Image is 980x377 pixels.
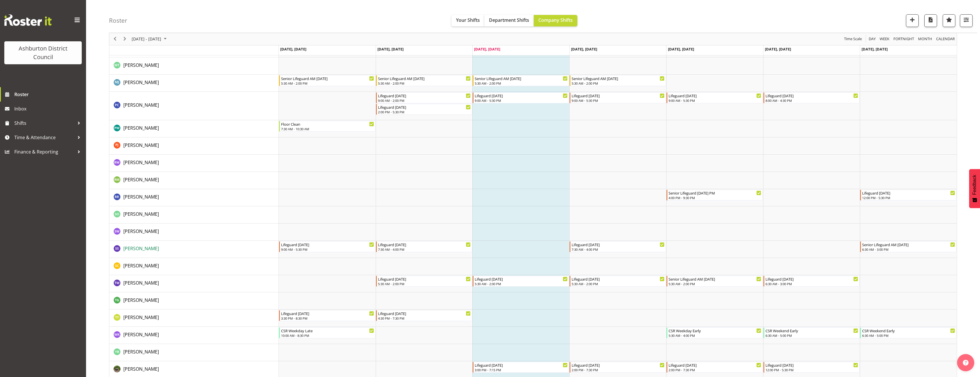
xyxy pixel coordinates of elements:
[281,242,374,247] div: Lifeguard [DATE]
[279,310,375,321] div: Tom Young"s event - Lifeguard Monday Begin From Monday, August 11, 2025 at 3:30:00 PM GMT+12:00 E...
[534,15,577,26] button: Company Shifts
[281,316,374,320] div: 3:30 PM - 8:30 PM
[376,75,472,86] div: Molly Jones"s event - Senior Lifeguard AM Tuesday Begin From Tuesday, August 12, 2025 at 5:30:00 ...
[123,348,159,355] a: [PERSON_NAME]
[763,327,860,338] div: Wendy Keepa"s event - CSR Weekend Early Begin From Saturday, August 16, 2025 at 6:30:00 AM GMT+12...
[376,92,472,103] div: Paulina Cuadrado"s event - Lifeguard Tuesday Begin From Tuesday, August 12, 2025 at 9:00:00 AM GM...
[669,362,761,368] div: Lifeguard [DATE]
[669,328,761,333] div: CSR Weekday Early
[868,36,876,43] span: Day
[109,275,279,292] td: Tessa Wright resource
[14,104,83,113] span: Inbox
[378,75,471,81] div: Senior Lifeguard AM [DATE]
[109,224,279,241] td: Sarah Wilson resource
[123,176,159,183] a: [PERSON_NAME]
[123,62,159,69] a: [PERSON_NAME]
[669,281,761,286] div: 5:30 AM - 2:00 PM
[667,92,763,103] div: Paulina Cuadrado"s event - Lifeguard Friday Begin From Friday, August 15, 2025 at 9:00:00 AM GMT+...
[378,93,471,98] div: Lifeguard [DATE]
[376,310,472,321] div: Tom Young"s event - Lifeguard Tuesday Begin From Tuesday, August 12, 2025 at 4:30:00 PM GMT+12:00...
[765,281,858,286] div: 6:30 AM - 3:00 PM
[109,292,279,310] td: Toby Grant resource
[765,276,858,282] div: Lifeguard [DATE]
[123,331,159,338] a: [PERSON_NAME]
[109,75,279,92] td: Molly Jones resource
[378,310,471,316] div: Lifeguard [DATE]
[281,75,374,81] div: Senior Lifeguard AM [DATE]
[484,15,534,26] button: Department Shifts
[279,75,375,86] div: Molly Jones"s event - Senior Lifeguard AM Monday Begin From Monday, August 11, 2025 at 5:30:00 AM...
[123,79,159,85] span: [PERSON_NAME]
[963,360,969,366] img: help-xxl-2.png
[960,14,973,27] button: Filter Shifts
[378,98,471,103] div: 9:00 AM - 2:00 PM
[572,81,665,85] div: 5:30 AM - 2:00 PM
[667,362,763,373] div: Zanthe Butterick"s event - Lifeguard Friday Begin From Friday, August 15, 2025 at 2:00:00 PM GMT+...
[378,104,471,110] div: Lifeguard [DATE]
[281,333,374,338] div: 10:00 AM - 8:30 PM
[281,310,374,316] div: Lifeguard [DATE]
[123,102,159,108] span: [PERSON_NAME]
[917,36,933,43] span: Month
[123,159,159,166] a: [PERSON_NAME]
[669,98,761,103] div: 9:00 AM - 5:30 PM
[281,127,374,131] div: 7:30 AM - 10:30 AM
[475,75,568,81] div: Senior Lifeguard AM [DATE]
[879,36,890,43] span: Week
[109,57,279,75] td: Moira Tarry resource
[123,79,159,86] a: [PERSON_NAME]
[475,362,568,368] div: Lifeguard [DATE]
[109,344,279,361] td: Yumi Blake resource
[765,368,858,372] div: 12:00 PM - 5:30 PM
[475,98,568,103] div: 9:00 AM - 5:30 PM
[123,125,159,131] span: [PERSON_NAME]
[109,310,279,327] td: Tom Young resource
[123,102,159,108] a: [PERSON_NAME]
[378,110,471,114] div: 2:00 PM - 5:30 PM
[131,36,169,43] button: August 2025
[121,36,129,43] button: Next
[862,328,955,333] div: CSR Weekend Early
[378,276,471,282] div: Lifeguard [DATE]
[860,190,956,201] div: Ryan Richan"s event - Lifeguard Sunday Begin From Sunday, August 17, 2025 at 12:00:00 PM GMT+12:0...
[969,169,980,208] button: Feedback - Show survey
[376,276,472,287] div: Tessa Wright"s event - Lifeguard Tuesday Begin From Tuesday, August 12, 2025 at 5:30:00 AM GMT+12...
[936,36,955,43] span: calendar
[123,331,159,338] span: [PERSON_NAME]
[572,362,665,368] div: Lifeguard [DATE]
[570,276,666,287] div: Tessa Wright"s event - Lifeguard Thursday Begin From Thursday, August 14, 2025 at 5:30:00 AM GMT+...
[572,242,665,247] div: Lifeguard [DATE]
[123,297,159,304] a: [PERSON_NAME]
[862,333,955,338] div: 6:30 AM - 5:00 PM
[763,276,860,287] div: Tessa Wright"s event - Lifeguard Saturday Begin From Saturday, August 16, 2025 at 6:30:00 AM GMT+...
[667,190,763,201] div: Ryan Richan"s event - Senior Lifeguard Friday PM Begin From Friday, August 15, 2025 at 4:00:00 PM...
[109,120,279,137] td: Peter Wood resource
[123,245,159,252] a: [PERSON_NAME]
[860,241,956,252] div: Sawyer Stewart"s event - Senior Lifeguard AM Sunday Begin From Sunday, August 17, 2025 at 6:30:00...
[279,327,375,338] div: Wendy Keepa"s event - CSR Weekday Late Begin From Monday, August 11, 2025 at 10:00:00 AM GMT+12:0...
[571,46,597,52] span: [DATE], [DATE]
[572,93,665,98] div: Lifeguard [DATE]
[572,247,665,252] div: 7:30 AM - 4:00 PM
[765,333,858,338] div: 6:30 AM - 5:00 PM
[109,189,279,206] td: Ryan Richan resource
[843,36,862,43] span: Time Scale
[109,258,279,275] td: Stella Clyne resource
[123,228,159,235] a: [PERSON_NAME]
[862,195,955,200] div: 12:00 PM - 5:30 PM
[538,17,573,23] span: Company Shifts
[123,279,159,286] a: [PERSON_NAME]
[473,92,569,103] div: Paulina Cuadrado"s event - Lifeguard Wednesday Begin From Wednesday, August 13, 2025 at 9:00:00 A...
[456,17,480,23] span: Your Shifts
[667,276,763,287] div: Tessa Wright"s event - Senior Lifeguard AM Friday Begin From Friday, August 15, 2025 at 5:30:00 A...
[862,190,955,196] div: Lifeguard [DATE]
[763,362,860,373] div: Zanthe Butterick"s event - Lifeguard Saturday Begin From Saturday, August 16, 2025 at 12:00:00 PM...
[570,92,666,103] div: Paulina Cuadrado"s event - Lifeguard Thursday Begin From Thursday, August 14, 2025 at 9:00:00 AM ...
[120,33,130,45] div: next period
[843,36,863,43] button: Time Scale
[972,175,977,195] span: Feedback
[109,155,279,172] td: Richard Wood resource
